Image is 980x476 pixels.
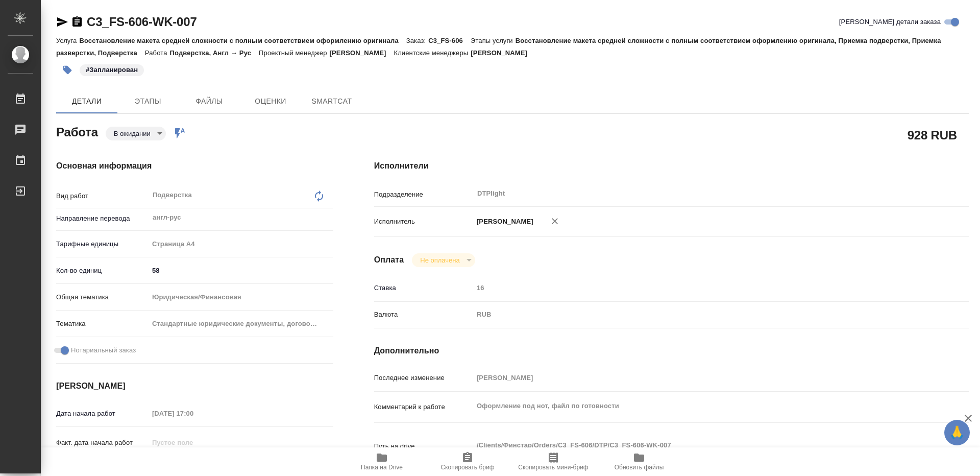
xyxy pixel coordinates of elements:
[374,217,473,227] p: Исполнитель
[56,438,149,448] p: Факт. дата начала работ
[56,266,149,276] p: Кол-во единиц
[71,345,136,355] span: Нотариальный заказ
[473,306,919,323] div: RUB
[374,283,473,293] p: Ставка
[149,435,238,450] input: Пустое поле
[425,447,510,476] button: Скопировать бриф
[615,464,664,471] span: Обновить файлы
[471,37,516,44] p: Этапы услуги
[56,292,149,302] p: Общая тематика
[71,16,83,28] button: Скопировать ссылку
[56,191,149,201] p: Вид работ
[473,217,533,227] p: [PERSON_NAME]
[412,253,475,267] div: В ожидании
[307,95,356,108] span: SmartCat
[510,447,596,476] button: Скопировать мини-бриф
[544,210,566,232] button: Удалить исполнителя
[170,49,259,57] p: Подверстка, Англ → Рус
[111,129,154,138] button: В ожидании
[518,464,588,471] span: Скопировать мини-бриф
[62,95,111,108] span: Детали
[361,464,403,471] span: Папка на Drive
[473,397,919,415] textarea: Оформление под нот, файл по готовности
[56,380,333,392] h4: [PERSON_NAME]
[56,16,68,28] button: Скопировать ссылку для ЯМессенджера
[149,315,333,332] div: Стандартные юридические документы, договоры, уставы
[908,126,957,144] h2: 928 RUB
[339,447,425,476] button: Папка на Drive
[440,464,494,471] span: Скопировать бриф
[374,189,473,200] p: Подразделение
[596,447,682,476] button: Обновить файлы
[145,49,170,57] p: Работа
[185,95,234,108] span: Файлы
[106,127,166,140] div: В ожидании
[473,370,919,385] input: Пустое поле
[473,280,919,295] input: Пустое поле
[374,441,473,451] p: Путь на drive
[149,235,333,253] div: Страница А4
[839,17,941,27] span: [PERSON_NAME] детали заказа
[56,37,941,57] p: Восстановление макета средней сложности с полным соответствием оформлению оригинала, Приемка подв...
[374,402,473,412] p: Комментарий к работе
[149,406,238,421] input: Пустое поле
[394,49,471,57] p: Клиентские менеджеры
[79,65,145,74] span: Запланирован
[79,37,406,44] p: Восстановление макета средней сложности с полным соответствием оформлению оригинала
[86,65,138,75] p: #Запланирован
[330,49,394,57] p: [PERSON_NAME]
[56,160,333,172] h4: Основная информация
[471,49,535,57] p: [PERSON_NAME]
[473,437,919,454] textarea: /Clients/Финстар/Orders/C3_FS-606/DTP/C3_FS-606-WK-007
[124,95,173,108] span: Этапы
[56,213,149,224] p: Направление перевода
[948,422,966,443] span: 🙏
[56,37,79,44] p: Услуга
[406,37,428,44] p: Заказ:
[374,310,473,320] p: Валюта
[259,49,329,57] p: Проектный менеджер
[87,15,197,29] a: C3_FS-606-WK-007
[374,373,473,383] p: Последнее изменение
[56,122,98,140] h2: Работа
[428,37,471,44] p: C3_FS-606
[56,319,149,329] p: Тематика
[417,256,462,265] button: Не оплачена
[149,263,333,278] input: ✎ Введи что-нибудь
[56,409,149,419] p: Дата начала работ
[56,59,79,81] button: Добавить тэг
[944,420,970,445] button: 🙏
[374,160,969,172] h4: Исполнители
[149,289,333,306] div: Юридическая/Финансовая
[246,95,295,108] span: Оценки
[374,254,404,266] h4: Оплата
[374,345,969,357] h4: Дополнительно
[56,239,149,249] p: Тарифные единицы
